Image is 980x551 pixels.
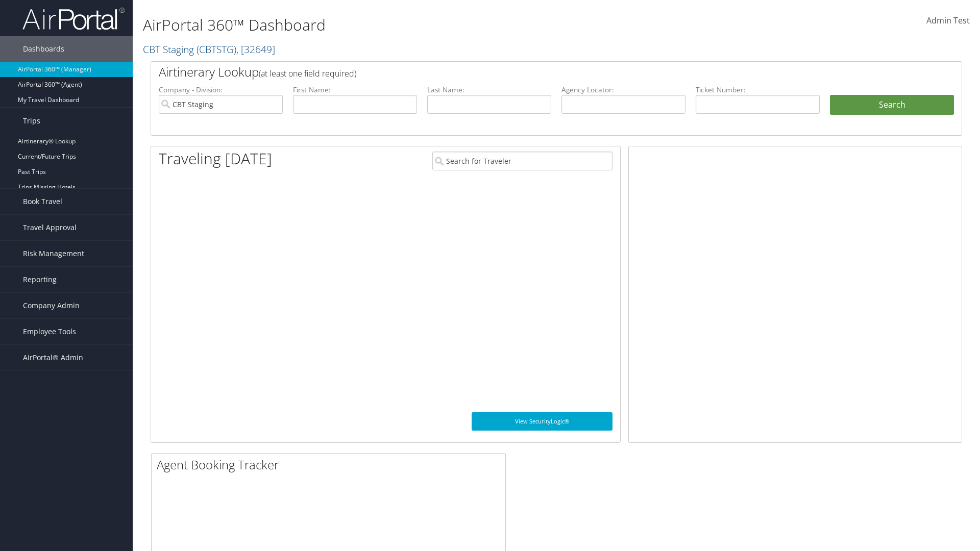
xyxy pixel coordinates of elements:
label: First Name: [293,85,417,95]
label: Ticket Number: [696,85,820,95]
span: Trips [23,108,40,134]
span: Dashboards [23,36,64,62]
span: Risk Management [23,241,84,266]
label: Company - Division: [159,85,283,95]
span: Company Admin [23,293,80,318]
span: Employee Tools [23,319,76,344]
label: Last Name: [427,85,551,95]
span: , [ 32649 ] [236,42,275,56]
h2: Agent Booking Tracker [157,456,505,473]
input: Search for Traveler [432,152,612,170]
span: Book Travel [23,189,62,214]
span: Travel Approval [23,215,77,240]
a: CBT Staging [143,42,275,56]
span: AirPortal® Admin [23,345,83,370]
span: ( CBTSTG ) [197,42,236,56]
h1: Traveling [DATE] [159,148,272,169]
button: Search [830,95,954,115]
span: (at least one field required) [259,68,356,79]
h2: Airtinerary Lookup [159,63,887,81]
a: Admin Test [926,5,970,37]
h1: AirPortal 360™ Dashboard [143,14,694,36]
span: Reporting [23,267,57,292]
span: Admin Test [926,15,970,26]
a: View SecurityLogic® [472,412,612,431]
label: Agency Locator: [561,85,685,95]
img: airportal-logo.png [22,7,125,31]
